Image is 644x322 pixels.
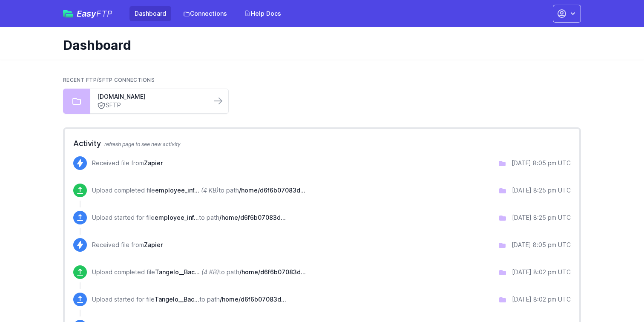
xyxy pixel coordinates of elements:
[92,186,305,195] p: Upload completed file to path
[63,77,581,83] h2: Recent FTP/SFTP Connections
[129,6,171,21] a: Dashboard
[155,187,199,194] span: employee_information.csv
[73,138,571,149] h2: Activity
[512,241,571,249] div: [DATE] 8:05 pm UTC
[201,187,218,194] i: (4 KB)
[239,187,305,194] span: /home/d6f6b07083df3e83f64c9a88ee2b0e
[155,268,200,276] span: Tangelo__Backlog_report-68b84263b56b77fffe1b2dbf.csv
[97,101,204,110] a: SFTP
[92,213,286,222] p: Upload started for file to path
[104,141,181,147] span: refresh page to see new activity
[92,159,163,167] p: Received file from
[97,92,204,101] a: [DOMAIN_NAME]
[512,295,571,304] div: [DATE] 8:02 pm UTC
[239,6,286,21] a: Help Docs
[63,10,73,17] img: easyftp_logo.png
[239,268,306,276] span: /home/d6f6b07083df3e83f64c9a88ee2b0e
[63,37,574,53] h1: Dashboard
[144,159,163,167] span: Zapier
[512,159,571,167] div: [DATE] 8:05 pm UTC
[92,241,163,249] p: Received file from
[512,268,571,276] div: [DATE] 8:02 pm UTC
[219,214,286,221] span: /home/d6f6b07083df3e83f64c9a88ee2b0e
[92,295,286,304] p: Upload started for file to path
[155,296,199,303] span: Tangelo__Backlog_report-68b84263b56b77fffe1b2dbf.csv
[77,9,112,18] span: Easy
[92,268,306,276] p: Upload completed file to path
[144,241,163,248] span: Zapier
[155,214,199,221] span: employee_information.csv
[512,186,571,195] div: [DATE] 8:25 pm UTC
[201,268,219,276] i: (4 KB)
[96,9,112,19] span: FTP
[512,213,571,222] div: [DATE] 8:25 pm UTC
[220,296,286,303] span: /home/d6f6b07083df3e83f64c9a88ee2b0e
[63,9,112,18] a: EasyFTP
[178,6,232,21] a: Connections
